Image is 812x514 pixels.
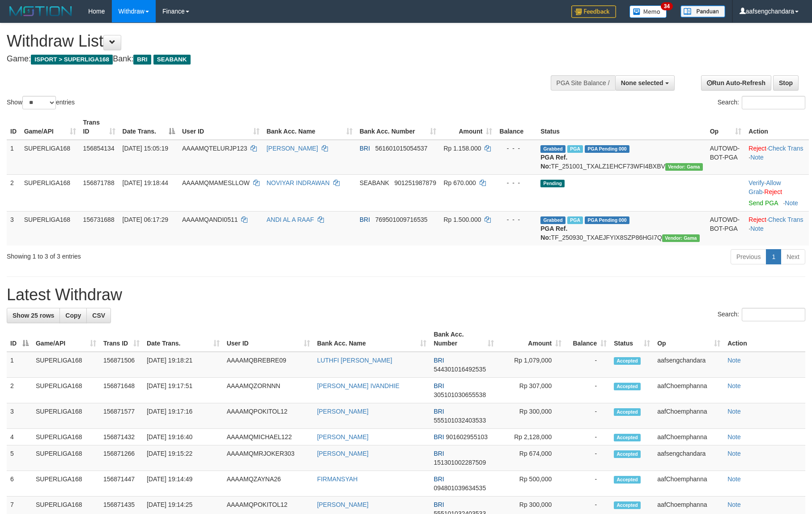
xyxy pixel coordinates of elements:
[499,144,533,153] div: - - -
[7,32,532,50] h1: Withdraw List
[13,312,54,319] span: Show 25 rows
[83,145,115,152] span: 156854134
[100,429,143,445] td: 156871432
[499,215,533,224] div: - - -
[430,326,497,352] th: Bank Acc. Number: activate to sort column ascending
[7,55,532,64] h4: Game: Bank:
[567,145,583,153] span: Marked by aafsengchandara
[267,145,318,152] a: [PERSON_NAME]
[317,357,392,364] a: LUTHFI [PERSON_NAME]
[223,378,314,403] td: AAAAMQZORNNN
[119,114,179,140] th: Date Trans.: activate to sort column descending
[745,140,809,175] td: · ·
[360,216,370,223] span: BRI
[86,308,111,323] a: CSV
[223,352,314,378] td: AAAAMQBREBRE09
[123,145,168,152] span: [DATE] 15:05:19
[551,75,615,91] div: PGA Site Balance /
[317,382,400,389] a: [PERSON_NAME] IVANDHIE
[654,429,724,445] td: aafChoemphanna
[748,145,766,152] a: Reject
[360,179,389,186] span: SEABANK
[223,471,314,497] td: AAAAMQZAYNA26
[100,445,143,471] td: 156871266
[434,484,486,492] span: Copy 094801039634535 to clipboard
[499,178,533,187] div: - - -
[7,248,332,261] div: Showing 1 to 3 of 3 entries
[565,471,610,497] td: -
[32,326,100,352] th: Game/API: activate to sort column ascending
[654,445,724,471] td: aafsengchandara
[537,114,706,140] th: Status
[7,378,32,403] td: 2
[7,174,21,211] td: 2
[434,459,486,466] span: Copy 151301002287509 to clipboard
[629,5,667,18] img: Button%20Memo.svg
[143,429,223,445] td: [DATE] 19:16:40
[496,114,537,140] th: Balance
[65,312,81,319] span: Copy
[742,96,805,109] input: Search:
[727,433,741,441] a: Note
[143,326,223,352] th: Date Trans.: activate to sort column ascending
[434,433,444,441] span: BRI
[565,445,610,471] td: -
[317,408,369,415] a: [PERSON_NAME]
[179,114,263,140] th: User ID: activate to sort column ascending
[143,471,223,497] td: [DATE] 19:14:49
[100,471,143,497] td: 156871447
[446,433,488,441] span: Copy 901602955103 to clipboard
[223,429,314,445] td: AAAAMQMICHAEL122
[7,308,60,323] a: Show 25 rows
[83,216,115,223] span: 156731688
[610,326,654,352] th: Status: activate to sort column ascending
[434,382,444,389] span: BRI
[727,475,741,483] a: Note
[434,357,444,364] span: BRI
[727,501,741,508] a: Note
[701,75,771,91] a: Run Auto-Refresh
[748,199,778,207] a: Send PGA
[434,391,486,398] span: Copy 305101030655538 to clipboard
[621,79,663,86] span: None selected
[7,471,32,497] td: 6
[654,403,724,429] td: aafChoemphanna
[7,429,32,445] td: 4
[745,211,809,246] td: · ·
[22,96,56,109] select: Showentries
[317,450,369,457] a: [PERSON_NAME]
[123,179,168,186] span: [DATE] 19:18:44
[100,326,143,352] th: Trans ID: activate to sort column ascending
[540,216,565,224] span: Grabbed
[182,179,250,186] span: AAAAMQMAMESLLOW
[7,286,805,304] h1: Latest Withdraw
[434,450,444,457] span: BRI
[100,352,143,378] td: 156871506
[497,429,565,445] td: Rp 2,128,000
[440,114,496,140] th: Amount: activate to sort column ascending
[766,249,781,264] a: 1
[585,216,629,224] span: PGA Pending
[662,234,700,242] span: Vendor URL: https://trx31.1velocity.biz
[21,114,80,140] th: Game/API: activate to sort column ascending
[571,5,616,18] img: Feedback.jpg
[665,163,703,171] span: Vendor URL: https://trx31.1velocity.biz
[360,145,370,152] span: BRI
[32,352,100,378] td: SUPERLIGA168
[585,145,629,153] span: PGA Pending
[565,403,610,429] td: -
[7,4,75,18] img: MOTION_logo.png
[748,179,781,195] a: Allow Grab
[614,383,641,390] span: Accepted
[731,249,766,264] a: Previous
[497,352,565,378] td: Rp 1,079,000
[443,179,476,186] span: Rp 670.000
[60,308,87,323] a: Copy
[727,408,741,415] a: Note
[706,211,745,246] td: AUTOWD-BOT-PGA
[123,216,168,223] span: [DATE] 06:17:29
[497,326,565,352] th: Amount: activate to sort column ascending
[92,312,105,319] span: CSV
[21,140,80,175] td: SUPERLIGA168
[727,450,741,457] a: Note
